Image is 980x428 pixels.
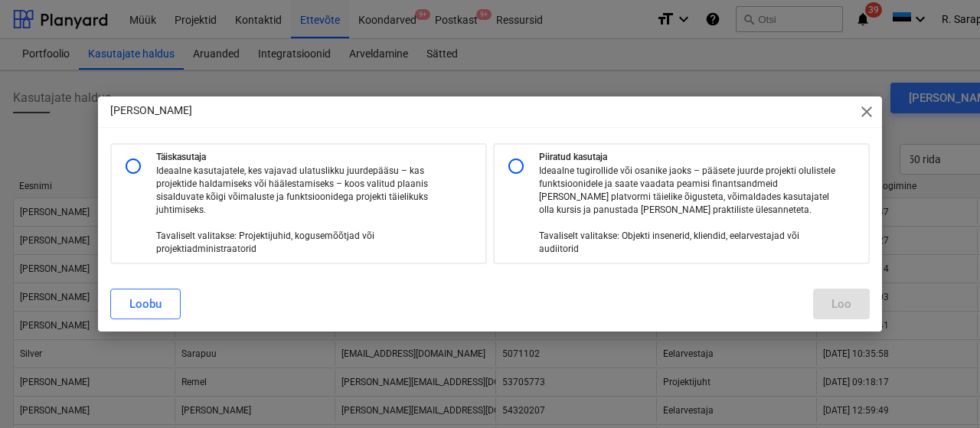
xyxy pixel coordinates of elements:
[903,354,980,428] iframe: Chat Widget
[156,151,479,164] p: Täiskasutaja
[857,103,876,121] span: close
[110,143,487,263] div: TäiskasutajaIdeaalne kasutajatele, kes vajavad ulatuslikku juurdepääsu – kas projektide haldamise...
[156,165,455,256] p: Ideaalne kasutajatele, kes vajavad ulatuslikku juurdepääsu – kas projektide haldamiseks või hääle...
[110,289,181,319] button: Loobu
[539,151,862,164] p: Piiratud kasutaja
[110,103,192,119] p: [PERSON_NAME]
[129,294,162,314] div: Loobu
[539,165,838,256] p: Ideaalne tugirollide või osanike jaoks – pääsete juurde projekti olulistele funktsioonidele ja sa...
[493,143,870,263] div: Piiratud kasutajaIdeaalne tugirollide või osanike jaoks – pääsete juurde projekti olulistele funk...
